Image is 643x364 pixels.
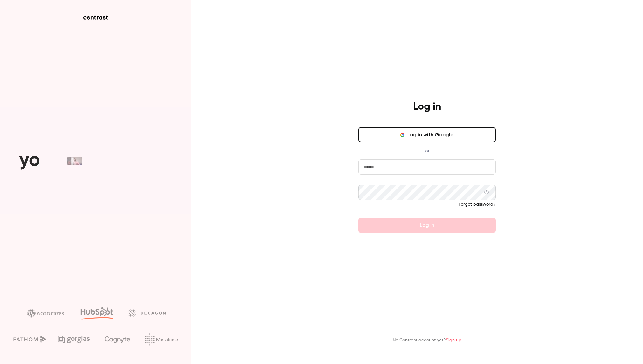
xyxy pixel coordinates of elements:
[358,127,496,142] button: Log in with Google
[128,309,166,316] img: decagon
[393,337,461,344] p: No Contrast account yet?
[459,202,496,207] a: Forgot password?
[446,338,461,342] a: Sign up
[413,100,441,113] h4: Log in
[422,148,432,154] span: or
